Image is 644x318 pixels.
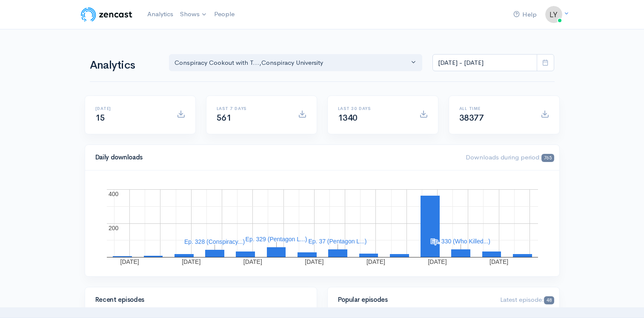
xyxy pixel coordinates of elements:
[243,258,262,265] text: [DATE]
[459,113,484,123] span: 38377
[489,258,508,265] text: [DATE]
[338,113,358,123] span: 1340
[428,258,447,265] text: [DATE]
[615,289,635,309] iframe: gist-messenger-bubble-iframe
[544,296,554,304] span: 48
[144,5,177,23] a: Analytics
[466,153,554,161] span: Downloads during period:
[169,54,423,72] button: Conspiracy Cookout with T..., Conspiracy University
[541,154,554,162] span: 765
[177,5,211,24] a: Shows
[366,258,385,265] text: [DATE]
[305,258,323,265] text: [DATE]
[338,296,490,304] h4: Popular episodes
[338,106,409,111] h6: Last 30 days
[510,6,540,24] a: Help
[545,6,562,23] img: ...
[308,238,366,245] text: Ep. 37 (Pentagon L...)
[245,236,307,243] text: Ep. 329 (Pentagon L...)
[184,238,244,245] text: Ep. 328 (Conspiracy...)
[120,258,139,265] text: [DATE]
[217,106,288,111] h6: Last 7 days
[95,181,549,266] svg: A chart.
[80,6,134,23] img: ZenCast Logo
[217,113,232,123] span: 561
[95,113,105,123] span: 15
[430,238,490,245] text: Ep. 330 (Who Killed...)
[432,54,537,72] input: analytics date range selector
[182,258,200,265] text: [DATE]
[500,295,554,304] span: Latest episode:
[95,154,456,161] h4: Daily downloads
[211,5,238,23] a: People
[95,296,301,304] h4: Recent episodes
[459,106,530,111] h6: All time
[109,191,119,197] text: 400
[109,225,119,231] text: 200
[95,106,166,111] h6: [DATE]
[90,59,159,72] h1: Analytics
[175,58,409,68] div: Conspiracy Cookout with T... , Conspiracy University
